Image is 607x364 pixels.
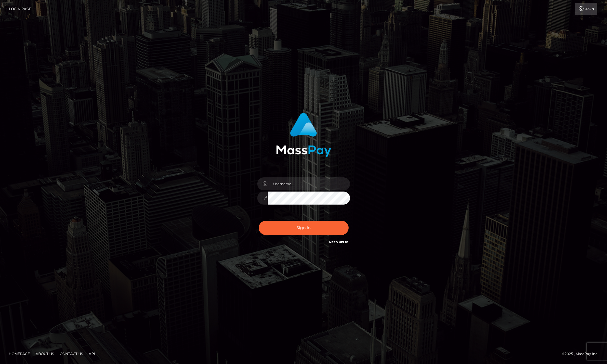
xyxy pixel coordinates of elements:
a: API [86,349,97,358]
img: MassPay Login [276,113,331,157]
a: Homepage [6,349,32,358]
button: Sign in [259,221,349,235]
a: About Us [33,349,56,358]
a: Login [575,3,597,15]
input: Username... [268,177,350,190]
div: © 2025 , MassPay Inc. [562,351,603,357]
a: Need Help? [329,240,349,244]
a: Login Page [9,3,31,15]
a: Contact Us [57,349,85,358]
